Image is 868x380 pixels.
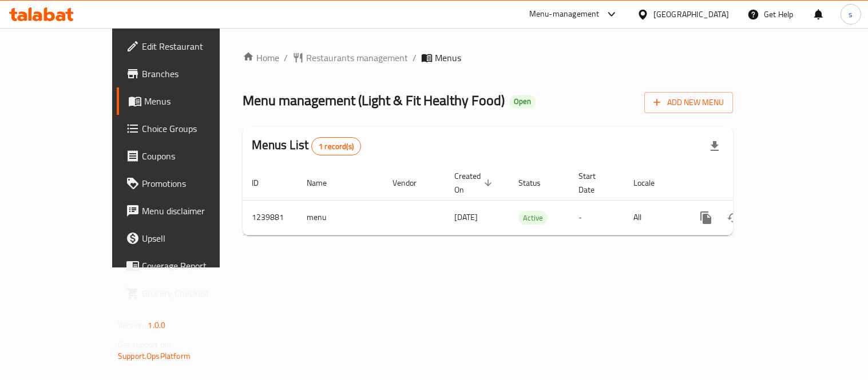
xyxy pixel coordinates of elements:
span: Start Date [578,169,611,197]
td: 1239881 [243,200,298,235]
span: Menu management ( Light & Fit Healthy Food ) [243,87,505,113]
a: Choice Groups [117,115,257,142]
a: Restaurants management [292,51,408,65]
div: Menu-management [529,7,600,21]
a: Promotions [117,170,257,197]
span: Coupons [142,149,248,163]
a: Menu disclaimer [117,197,257,225]
div: Active [518,211,548,225]
div: Open [509,95,536,109]
a: Upsell [117,225,257,252]
a: Coupons [117,142,257,170]
span: Menus [144,94,248,108]
span: Grocery Checklist [142,286,248,300]
span: Upsell [142,231,248,245]
a: Support.OpsPlatform [118,349,191,363]
div: Export file [701,133,728,160]
div: Total records count [311,137,361,155]
li: / [284,51,288,65]
span: Add New Menu [653,95,724,110]
span: Status [518,176,556,190]
span: ID [252,176,274,190]
div: [GEOGRAPHIC_DATA] [653,8,729,21]
td: - [569,200,624,235]
a: Grocery Checklist [117,279,257,307]
span: Get support on: [118,337,171,352]
button: Change Status [720,204,747,231]
span: Edit Restaurant [142,39,248,53]
a: Branches [117,60,257,87]
h2: Menus List [252,137,361,155]
span: Restaurants management [306,51,408,65]
span: Menus [435,51,461,65]
a: Edit Restaurant [117,33,257,60]
span: 1 record(s) [312,141,360,152]
span: Menu disclaimer [142,204,248,218]
span: Name [307,176,342,190]
td: All [624,200,683,235]
span: Version: [118,318,146,333]
span: [DATE] [454,210,478,225]
span: 1.0.0 [148,318,165,333]
span: Created On [454,169,496,197]
span: Locale [633,176,669,190]
td: menu [298,200,383,235]
span: Vendor [393,176,431,190]
span: Promotions [142,177,248,190]
a: Coverage Report [117,252,257,279]
span: Active [518,211,548,225]
a: Menus [117,87,257,115]
span: Open [509,97,536,106]
span: Choice Groups [142,122,248,135]
nav: breadcrumb [243,51,733,65]
th: Actions [683,166,811,201]
span: Branches [142,67,248,81]
button: Add New Menu [644,92,733,113]
button: more [692,204,720,231]
a: Home [243,51,279,65]
span: s [849,8,853,21]
li: / [413,51,417,65]
span: Coverage Report [142,259,248,273]
table: enhanced table [243,166,811,235]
